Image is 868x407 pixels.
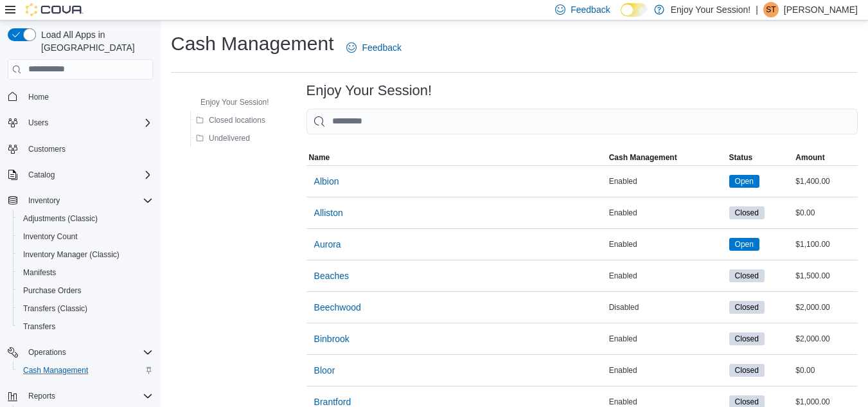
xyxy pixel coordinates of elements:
[793,363,858,378] div: $0.00
[191,131,255,146] button: Undelivered
[735,176,754,187] span: Open
[26,3,84,16] img: Cova
[23,388,60,404] button: Reports
[209,133,250,143] span: Undelivered
[793,331,858,347] div: $2,000.00
[729,152,753,163] span: Status
[729,301,765,314] span: Closed
[23,89,153,105] span: Home
[795,152,824,163] span: Amount
[28,92,49,102] span: Home
[607,205,727,221] div: Enabled
[18,265,61,280] a: Manifests
[314,364,335,377] span: Bloor
[18,247,125,262] a: Inventory Manager (Classic)
[3,140,158,158] button: Customers
[23,345,71,360] button: Operations
[18,283,87,298] a: Purchase Orders
[18,363,93,378] a: Cash Management
[314,269,349,282] span: Beaches
[18,265,153,280] span: Manifests
[671,2,751,17] p: Enjoy Your Session!
[729,238,759,251] span: Open
[18,229,153,244] span: Inventory Count
[18,211,103,226] a: Adjustments (Classic)
[28,170,55,180] span: Catalog
[18,319,60,334] a: Transfers
[171,31,333,57] h1: Cash Management
[735,270,759,282] span: Closed
[309,200,348,226] button: Alliston
[23,115,153,131] span: Users
[735,333,759,345] span: Closed
[763,2,779,17] div: Shannon Thompson
[182,95,274,110] button: Enjoy Your Session!
[727,150,793,165] button: Status
[607,268,727,284] div: Enabled
[309,263,354,289] button: Beaches
[793,300,858,315] div: $2,000.00
[23,303,87,314] span: Transfers (Classic)
[621,3,648,17] input: Dark Mode
[793,237,858,252] div: $1,100.00
[609,152,677,163] span: Cash Management
[607,174,727,189] div: Enabled
[23,141,71,157] a: Customers
[23,115,53,131] button: Users
[18,247,153,262] span: Inventory Manager (Classic)
[3,192,158,210] button: Inventory
[756,2,758,17] p: |
[735,365,759,376] span: Closed
[314,301,361,314] span: Beechwood
[729,364,765,377] span: Closed
[13,246,158,264] button: Inventory Manager (Classic)
[314,238,341,251] span: Aurora
[23,193,65,208] button: Inventory
[362,41,401,54] span: Feedback
[309,152,330,163] span: Name
[28,144,66,154] span: Customers
[729,332,765,345] span: Closed
[23,388,153,404] span: Reports
[729,269,765,282] span: Closed
[793,268,858,284] div: $1,500.00
[314,332,350,345] span: Binbrook
[13,318,158,336] button: Transfers
[306,109,858,134] input: This is a search bar. As you type, the results lower in the page will automatically filter.
[3,114,158,132] button: Users
[309,294,366,320] button: Beechwood
[3,87,158,106] button: Home
[23,267,56,278] span: Manifests
[36,28,153,54] span: Load All Apps in [GEOGRAPHIC_DATA]
[13,228,158,246] button: Inventory Count
[18,301,93,316] a: Transfers (Classic)
[735,302,759,313] span: Closed
[13,210,158,228] button: Adjustments (Classic)
[607,300,727,315] div: Disabled
[309,168,344,194] button: Albion
[607,331,727,347] div: Enabled
[306,83,432,98] h3: Enjoy Your Session!
[729,175,759,188] span: Open
[766,2,775,17] span: ST
[23,193,153,208] span: Inventory
[793,205,858,221] div: $0.00
[23,141,153,157] span: Customers
[23,249,120,260] span: Inventory Manager (Classic)
[3,343,158,361] button: Operations
[28,347,66,357] span: Operations
[314,206,343,219] span: Alliston
[23,89,54,105] a: Home
[200,97,269,107] span: Enjoy Your Session!
[23,365,88,375] span: Cash Management
[309,326,355,352] button: Binbrook
[18,211,153,226] span: Adjustments (Classic)
[191,113,270,128] button: Closed locations
[607,363,727,378] div: Enabled
[735,207,759,219] span: Closed
[23,345,153,360] span: Operations
[23,167,60,183] button: Catalog
[341,35,406,60] a: Feedback
[793,174,858,189] div: $1,400.00
[13,264,158,282] button: Manifests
